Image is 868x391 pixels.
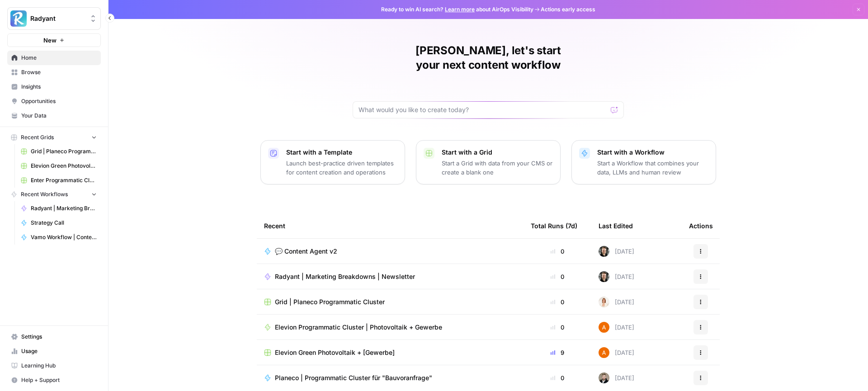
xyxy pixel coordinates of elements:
[599,297,609,307] img: vbiw2zl0utsjnsljt7n0xx40yx3a
[21,133,54,141] span: Recent Grids
[31,233,97,241] span: Vamo Workflow | Content Update Sie zu du
[264,247,516,256] a: 💬 Content Agent v2
[21,97,97,105] span: Opportunities
[7,131,101,144] button: Recent Grids
[10,10,27,27] img: Radyant Logo
[21,333,97,341] span: Settings
[416,140,561,184] button: Start with a GridStart a Grid with data from your CMS or create a blank one
[264,373,516,382] a: Planeco | Programmatic Cluster für "Bauvoranfrage"
[541,5,595,14] span: Actions early access
[264,348,516,357] a: Elevion Green Photovoltaik + [Gewerbe]
[599,297,634,307] div: [DATE]
[599,246,609,257] img: nsz7ygi684te8j3fjxnecco2tbkp
[689,213,713,238] div: Actions
[275,373,432,382] span: Planeco | Programmatic Cluster für "Bauvoranfrage"
[599,372,634,383] div: [DATE]
[599,246,634,257] div: [DATE]
[442,159,553,177] p: Start a Grid with data from your CMS or create a blank one
[7,108,101,123] a: Your Data
[275,247,337,256] span: 💬 Content Agent v2
[7,51,101,65] a: Home
[531,323,584,332] div: 0
[260,140,405,184] button: Start with a TemplateLaunch best-practice driven templates for content creation and operations
[7,330,101,344] a: Settings
[21,112,97,120] span: Your Data
[275,348,395,357] span: Elevion Green Photovoltaik + [Gewerbe]
[17,159,101,173] a: Elevion Green Photovoltaik + [Gewerbe]
[31,176,97,184] span: Enter Programmatic Cluster Wärmepumpe Förderung + Local
[381,5,533,14] span: Ready to win AI search? about AirOps Visibility
[7,358,101,373] a: Learning Hub
[531,247,584,256] div: 0
[599,213,633,238] div: Last Edited
[359,105,607,114] input: What would you like to create today?
[31,147,97,155] span: Grid | Planeco Programmatic Cluster
[597,148,708,157] p: Start with a Workflow
[442,148,553,157] p: Start with a Grid
[264,213,516,238] div: Recent
[30,14,85,23] span: Radyant
[21,68,97,76] span: Browse
[7,80,101,94] a: Insights
[7,344,101,358] a: Usage
[531,373,584,382] div: 0
[353,43,624,72] h1: [PERSON_NAME], let's start your next content workflow
[531,348,584,357] div: 9
[31,162,97,170] span: Elevion Green Photovoltaik + [Gewerbe]
[599,347,634,358] div: [DATE]
[7,94,101,108] a: Opportunities
[286,159,397,177] p: Launch best-practice driven templates for content creation and operations
[17,144,101,159] a: Grid | Planeco Programmatic Cluster
[7,188,101,201] button: Recent Workflows
[21,376,97,384] span: Help + Support
[17,173,101,188] a: Enter Programmatic Cluster Wärmepumpe Förderung + Local
[599,322,609,333] img: 71t3y95cntpszi420laan1tvhrtk
[17,230,101,245] a: Vamo Workflow | Content Update Sie zu du
[264,297,516,306] a: Grid | Planeco Programmatic Cluster
[597,159,708,177] p: Start a Workflow that combines your data, LLMs and human review
[31,204,97,212] span: Radyant | Marketing Breakdowns | Newsletter
[21,83,97,91] span: Insights
[599,271,609,282] img: nsz7ygi684te8j3fjxnecco2tbkp
[599,372,609,383] img: ecpvl7mahf9b6ie0ga0hs1zzfa5z
[275,323,442,332] span: Elevion Programmatic Cluster | Photovoltaik + Gewerbe
[7,7,101,30] button: Workspace: Radyant
[445,6,475,13] a: Learn more
[599,347,609,358] img: 71t3y95cntpszi420laan1tvhrtk
[531,213,577,238] div: Total Runs (7d)
[531,297,584,306] div: 0
[7,33,101,47] button: New
[21,54,97,62] span: Home
[599,322,634,333] div: [DATE]
[531,272,584,281] div: 0
[21,347,97,355] span: Usage
[264,323,516,332] a: Elevion Programmatic Cluster | Photovoltaik + Gewerbe
[31,219,97,227] span: Strategy Call
[286,148,397,157] p: Start with a Template
[7,373,101,387] button: Help + Support
[264,272,516,281] a: Radyant | Marketing Breakdowns | Newsletter
[17,201,101,216] a: Radyant | Marketing Breakdowns | Newsletter
[21,362,97,370] span: Learning Hub
[275,272,415,281] span: Radyant | Marketing Breakdowns | Newsletter
[17,216,101,230] a: Strategy Call
[599,271,634,282] div: [DATE]
[7,65,101,80] a: Browse
[571,140,716,184] button: Start with a WorkflowStart a Workflow that combines your data, LLMs and human review
[21,190,68,198] span: Recent Workflows
[43,36,57,45] span: New
[275,297,385,306] span: Grid | Planeco Programmatic Cluster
